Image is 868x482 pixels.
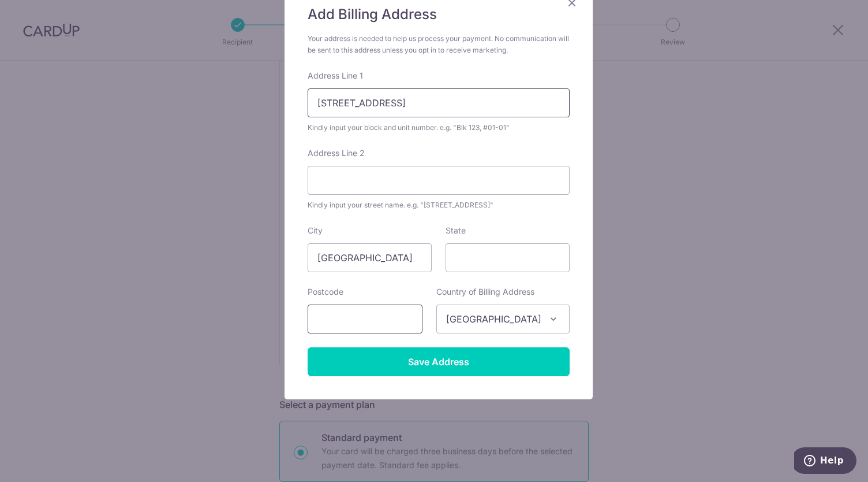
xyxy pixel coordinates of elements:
[308,70,363,81] label: Address Line 1
[308,199,570,211] div: Kindly input your street name. e.g. "[STREET_ADDRESS]"
[308,147,365,159] label: Address Line 2
[446,225,466,236] label: State
[308,347,570,376] input: Save Address
[794,447,856,476] iframe: Opens a widget where you can find more information
[308,122,570,134] div: Kindly input your block and unit number. e.g. "Blk 123, #01-01"
[436,305,570,333] span: Singapore
[436,286,534,298] label: Country of Billing Address
[308,286,343,298] label: Postcode
[308,225,323,236] label: City
[437,305,569,333] span: Singapore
